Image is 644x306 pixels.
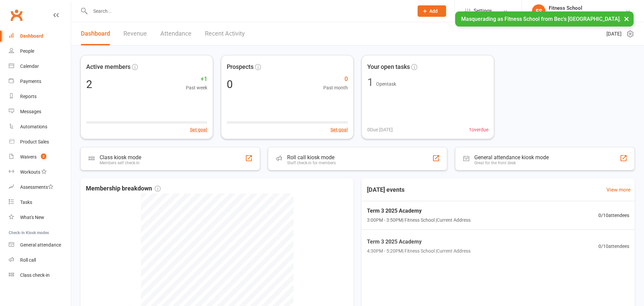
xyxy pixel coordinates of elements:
div: 2 [86,79,92,90]
span: Prospects [227,62,254,72]
div: General attendance [20,242,61,248]
div: People [20,48,34,54]
a: Revenue [123,22,147,45]
span: Active members [86,62,130,72]
span: 0 Due [DATE] [367,126,393,133]
a: Reports [9,89,71,104]
div: [PERSON_NAME]'s Swimming School [549,11,625,17]
div: Fitness School [549,5,625,11]
div: 0 [227,79,233,90]
span: Masquerading as Fitness School from Bec's [GEOGRAPHIC_DATA]. [461,16,621,22]
span: 0 [323,74,348,84]
div: Dashboard [20,33,43,39]
div: Roll call [20,257,36,263]
div: Staff check-in for members [287,161,336,165]
button: Set goal [190,126,207,133]
div: Waivers [20,154,37,160]
a: View more [606,186,631,194]
a: General attendance kiosk mode [9,237,71,253]
span: 2 [41,154,46,159]
a: Assessments [9,180,71,195]
span: 1 overdue [469,126,488,133]
span: Past week [186,84,207,91]
a: Payments [9,74,71,89]
div: Class kiosk mode [100,154,141,161]
div: 1 [367,77,373,88]
button: Add [418,5,446,17]
span: Add [429,8,438,14]
a: Clubworx [8,7,25,24]
div: Tasks [20,200,32,205]
span: 0 / 10 attendees [598,242,629,250]
div: Class check-in [20,272,50,278]
a: Recent Activity [205,22,245,45]
div: Roll call kiosk mode [287,154,336,161]
a: Attendance [160,22,192,45]
div: Members self check-in [100,161,141,165]
span: Term 3 2025 Academy [367,207,471,215]
div: Messages [20,109,41,114]
a: Tasks [9,195,71,210]
a: People [9,44,71,59]
div: Payments [20,79,41,84]
span: Past month [323,84,348,91]
a: Roll call [9,253,71,268]
a: Calendar [9,59,71,74]
div: Product Sales [20,139,49,144]
a: Product Sales [9,134,71,149]
span: 0 / 10 attendees [598,212,629,219]
div: Calendar [20,63,39,69]
span: Settings [474,3,492,18]
span: Your open tasks [367,62,410,72]
h3: [DATE] events [362,184,410,196]
a: Messages [9,104,71,119]
span: Membership breakdown [86,184,161,193]
a: Automations [9,119,71,134]
div: Automations [20,124,47,129]
div: Assessments [20,184,53,190]
a: Waivers 2 [9,149,71,165]
button: × [621,11,633,26]
span: [DATE] [606,30,622,38]
span: Open task [376,81,396,87]
button: Set goal [330,126,348,133]
span: Term 3 2025 Academy [367,237,471,246]
a: Dashboard [81,22,110,45]
span: 4:30PM - 5:20PM | Fitness School | Current Address [367,247,471,255]
div: General attendance kiosk mode [474,154,549,161]
div: Workouts [20,169,40,175]
div: What's New [20,215,44,220]
a: Class kiosk mode [9,268,71,283]
div: FS [532,4,545,18]
span: 3:00PM - 3:50PM | Fitness School | Current Address [367,216,471,224]
input: Search... [88,6,409,16]
a: Dashboard [9,29,71,44]
span: +1 [186,74,207,84]
a: What's New [9,210,71,225]
div: Great for the front desk [474,161,549,165]
a: Workouts [9,165,71,180]
div: Reports [20,94,37,99]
